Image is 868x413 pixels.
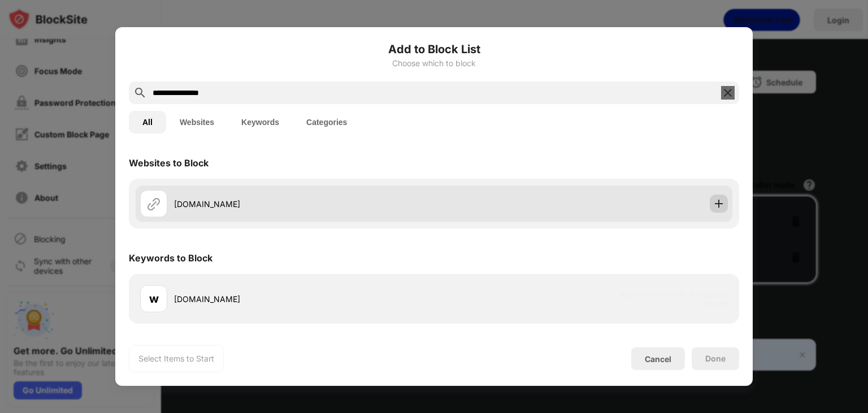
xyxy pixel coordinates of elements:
[611,290,728,307] span: As your redirect URL, we disabled this one
[129,59,739,68] div: Choose which to block
[721,86,735,100] img: search-close
[645,354,671,364] div: Cancel
[166,111,228,134] button: Websites
[705,354,726,363] div: Done
[138,353,214,364] div: Select Items to Start
[129,41,739,58] h6: Add to Block List
[129,252,212,264] div: Keywords to Block
[147,197,160,210] img: url.svg
[228,111,293,134] button: Keywords
[133,86,147,100] img: search.svg
[174,293,434,305] div: [DOMAIN_NAME]
[129,111,166,134] button: All
[149,290,159,307] div: w
[174,198,434,210] div: [DOMAIN_NAME]
[129,157,209,169] div: Websites to Block
[293,111,361,134] button: Categories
